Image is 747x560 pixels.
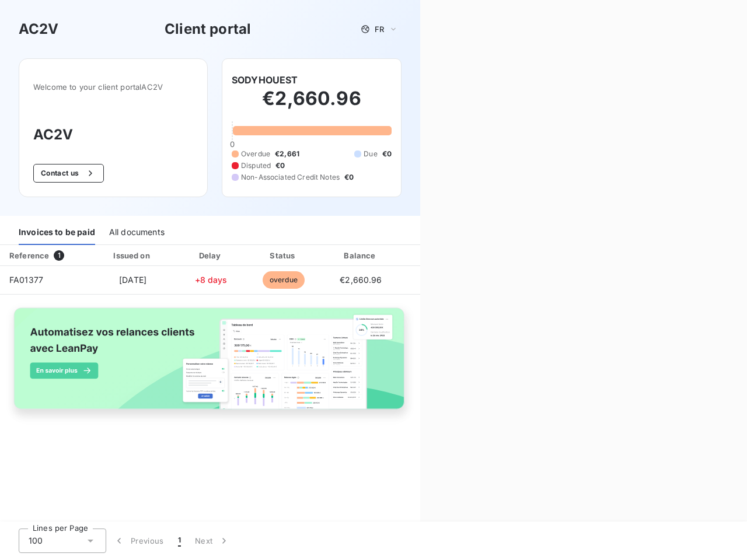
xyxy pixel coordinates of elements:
[9,251,49,260] div: Reference
[178,250,245,261] div: Delay
[178,535,181,547] span: 1
[382,149,392,159] span: €0
[19,220,95,245] div: Invoices to be paid
[188,528,237,553] button: Next
[275,160,285,171] span: €0
[263,271,305,289] span: overdue
[109,220,165,245] div: All documents
[19,19,59,40] h3: AC2V
[323,250,399,261] div: Balance
[171,528,188,553] button: 1
[54,250,64,261] span: 1
[33,82,193,92] span: Welcome to your client portal AC2V
[249,250,318,261] div: Status
[232,73,298,87] h6: SODYHOUEST
[195,275,228,285] span: +8 days
[9,275,43,285] span: FA01377
[241,160,271,171] span: Disputed
[232,87,392,122] h2: €2,660.96
[340,275,382,285] span: €2,660.96
[106,528,171,553] button: Previous
[92,250,173,261] div: Issued on
[119,275,146,285] span: [DATE]
[375,24,384,34] span: FR
[165,19,251,40] h3: Client portal
[275,149,299,159] span: €2,661
[403,250,462,261] div: PDF
[33,164,104,183] button: Contact us
[33,124,193,145] h3: AC2V
[5,302,416,426] img: banner
[241,172,340,183] span: Non-Associated Credit Notes
[29,535,43,547] span: 100
[241,149,270,159] span: Overdue
[364,149,377,159] span: Due
[344,172,354,183] span: €0
[230,139,235,149] span: 0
